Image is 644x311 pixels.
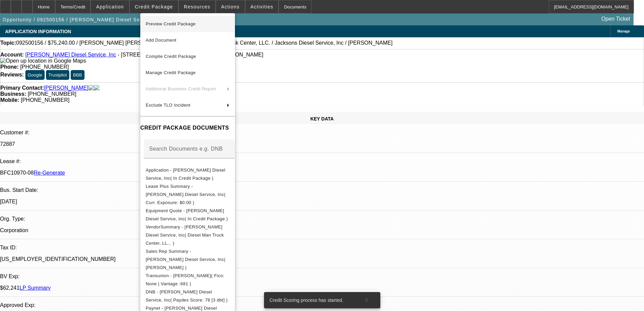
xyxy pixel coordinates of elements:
button: DNB - Jackson's Diesel Service, Inc( Paydex Score: 78 [3 dbt] ) [140,288,235,304]
span: Application - [PERSON_NAME] Diesel Service, Inc( In Credit Package ) [146,168,225,181]
span: Exclude TLO Incident [146,103,190,108]
span: Preview Credit Package [146,21,196,26]
button: Equipment Quote - Jackson's Diesel Service, Inc( In Credit Package ) [140,207,235,223]
button: Transunion - Jackson, James( Fico: None | Vantage :681 ) [140,272,235,288]
span: Compile Credit Package [146,54,196,59]
span: Transunion - [PERSON_NAME]( Fico: None | Vantage :681 ) [146,273,224,286]
span: VendorSummary - [PERSON_NAME] Diesel Service, Inc( Diesel Man Truck Center, LL... ) [146,224,224,246]
button: Lease Plus Summary - Jackson's Diesel Service, Inc( Curr. Exposure: $0.00 ) [140,182,235,207]
button: Sales Rep Summary - Jackson's Diesel Service, Inc( Seeley, Donald ) [140,247,235,272]
span: Equipment Quote - [PERSON_NAME] Diesel Service, Inc( In Credit Package ) [146,208,228,221]
span: Lease Plus Summary - [PERSON_NAME] Diesel Service, Inc( Curr. Exposure: $0.00 ) [146,184,225,205]
mat-label: Search Documents e.g. DNB [149,146,223,152]
span: Sales Rep Summary - [PERSON_NAME] Diesel Service, Inc( [PERSON_NAME] ) [146,249,225,270]
span: Add Document [146,38,176,43]
span: Manage Credit Package [146,70,196,75]
span: DNB - [PERSON_NAME] Diesel Service, Inc( Paydex Score: 78 [3 dbt] ) [146,289,228,303]
button: Application - Jackson's Diesel Service, Inc( In Credit Package ) [140,166,235,182]
button: VendorSummary - Jackson's Diesel Service, Inc( Diesel Man Truck Center, LL... ) [140,223,235,247]
h4: CREDIT PACKAGE DOCUMENTS [140,124,235,132]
